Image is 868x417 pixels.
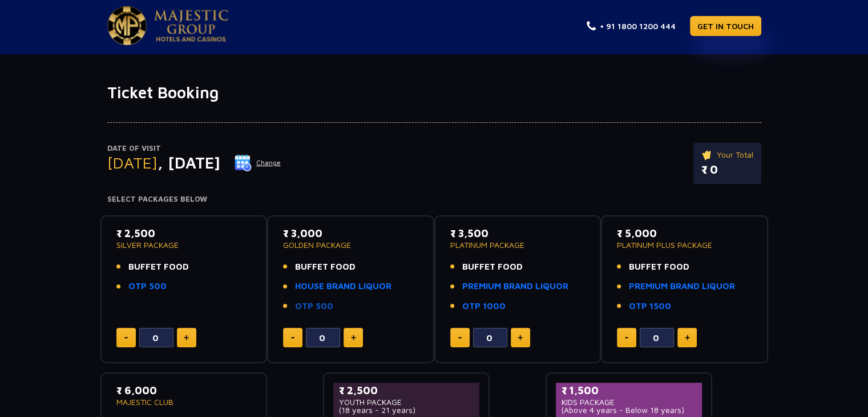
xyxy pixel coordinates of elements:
p: ₹ 6,000 [116,383,252,398]
img: minus [291,337,294,339]
a: PREMIUM BRAND LIQUOR [462,280,568,293]
a: + 91 1800 1200 444 [587,20,676,32]
p: ₹ 2,500 [339,383,474,398]
img: Majestic Pride [154,10,228,42]
p: Date of Visit [107,143,281,154]
p: SILVER PACKAGE [116,241,252,249]
h1: Ticket Booking [107,83,761,102]
img: plus [518,335,523,340]
p: MAJESTIC CLUB [116,398,252,406]
a: HOUSE BRAND LIQUOR [295,280,391,293]
a: OTP 1500 [629,300,671,313]
img: plus [184,335,189,340]
img: plus [351,335,356,340]
p: KIDS PACKAGE [562,398,697,406]
p: ₹ 2,500 [116,226,252,241]
span: BUFFET FOOD [295,260,356,274]
p: PLATINUM PACKAGE [450,241,586,249]
a: GET IN TOUCH [690,16,761,36]
p: YOUTH PACKAGE [339,398,474,406]
p: ₹ 3,500 [450,226,586,241]
p: (18 years - 21 years) [339,406,474,414]
p: ₹ 0 [701,161,753,178]
p: PLATINUM PLUS PACKAGE [617,241,752,249]
p: GOLDEN PACKAGE [283,241,418,249]
a: OTP 500 [295,300,333,313]
span: , [DATE] [158,153,220,172]
p: (Above 4 years - Below 18 years) [562,406,697,414]
p: Your Total [701,149,753,161]
img: Majestic Pride [107,6,147,45]
span: BUFFET FOOD [629,260,689,274]
h4: Select Packages Below [107,195,761,204]
img: minus [124,337,128,339]
img: minus [458,337,462,339]
span: BUFFET FOOD [128,260,189,274]
a: OTP 1000 [462,300,506,313]
a: OTP 500 [128,280,167,293]
p: ₹ 1,500 [562,383,697,398]
button: Change [234,154,281,172]
span: [DATE] [107,153,158,172]
span: BUFFET FOOD [462,260,523,274]
img: plus [685,335,690,340]
p: ₹ 5,000 [617,226,752,241]
img: ticket [701,149,713,161]
a: PREMIUM BRAND LIQUOR [629,280,735,293]
img: minus [625,337,628,339]
p: ₹ 3,000 [283,226,418,241]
